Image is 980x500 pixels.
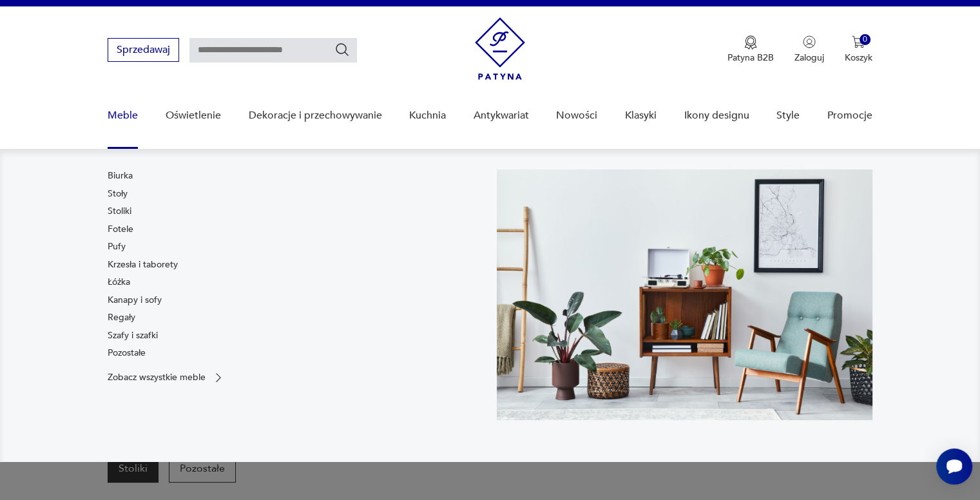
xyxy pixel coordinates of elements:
[556,91,597,140] a: Nowości
[827,91,872,140] a: Promocje
[108,276,130,289] a: Łóżka
[474,91,529,140] a: Antykwariat
[108,329,158,342] a: Szafy i szafki
[108,294,162,307] a: Kanapy i sofy
[108,373,206,381] p: Zobacz wszystkie meble
[475,17,525,80] img: Patyna - sklep z meblami i dekoracjami vintage
[166,91,221,140] a: Oświetlenie
[936,448,972,485] iframe: Smartsupp widget button
[625,91,657,140] a: Klasyki
[108,38,179,62] button: Sprzedawaj
[852,35,865,48] img: Ikona koszyka
[684,91,749,140] a: Ikony designu
[108,240,126,253] a: Pufy
[108,347,146,360] a: Pozostałe
[803,35,816,48] img: Ikonka użytkownika
[860,34,870,45] div: 0
[744,35,757,50] img: Ikona medalu
[727,52,774,64] p: Patyna B2B
[794,52,824,64] p: Zaloguj
[108,91,138,140] a: Meble
[108,223,133,236] a: Fotele
[334,42,350,57] button: Szukaj
[108,187,128,200] a: Stoły
[794,35,824,64] button: Zaloguj
[497,169,872,420] img: 969d9116629659dbb0bd4e745da535dc.jpg
[727,35,774,64] button: Patyna B2B
[409,91,446,140] a: Kuchnia
[727,35,774,64] a: Ikona medaluPatyna B2B
[845,52,872,64] p: Koszyk
[108,169,133,182] a: Biurka
[845,35,872,64] button: 0Koszyk
[248,91,381,140] a: Dekoracje i przechowywanie
[108,46,179,55] a: Sprzedawaj
[108,311,135,324] a: Regały
[108,205,131,218] a: Stoliki
[776,91,800,140] a: Style
[108,371,225,384] a: Zobacz wszystkie meble
[108,258,178,271] a: Krzesła i taborety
